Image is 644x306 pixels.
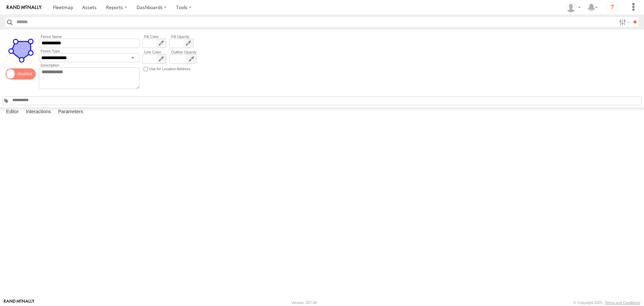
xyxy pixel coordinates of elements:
[5,68,36,80] span: Enable/Disable Status
[563,2,583,12] div: Hayley Petersen
[149,66,190,72] label: Use for Location Address
[142,35,166,39] label: Fill Color
[3,107,22,117] label: Editor
[607,2,618,13] i: ?
[574,301,640,305] div: © Copyright 2025 -
[605,301,640,305] a: Terms and Conditions
[142,50,166,54] label: Line Color
[7,5,42,10] img: rand-logo.svg
[4,299,35,306] a: Visit our Website
[616,17,631,27] label: Search Filter Options
[39,35,140,39] label: Fence Name
[169,50,197,54] label: Outline Opacity
[22,107,54,117] label: Interactions
[291,301,317,305] div: Version: 307.00
[169,35,194,39] label: Fill Opacity
[39,49,140,53] label: Fence Type
[39,63,140,67] label: Description
[55,107,87,117] label: Parameters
